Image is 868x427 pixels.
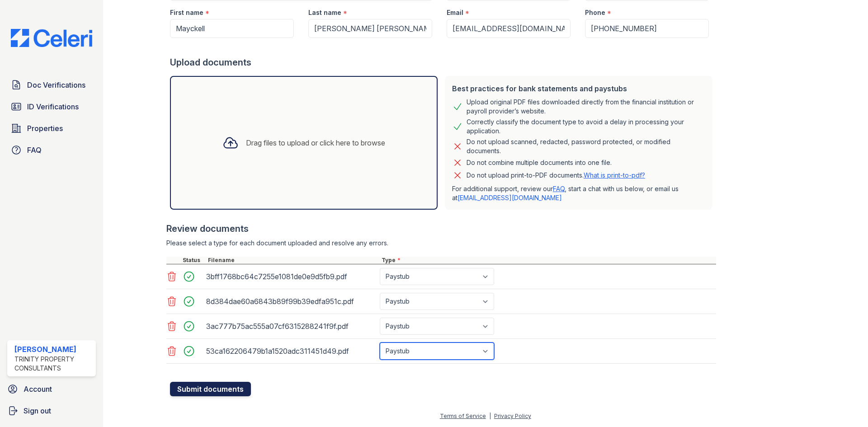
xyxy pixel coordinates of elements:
[440,413,486,419] a: Terms of Service
[27,101,79,112] span: ID Verifications
[27,80,85,90] span: Doc Verifications
[458,194,562,202] a: [EMAIL_ADDRESS][DOMAIN_NAME]
[24,405,51,416] span: Sign out
[14,355,92,373] div: Trinity Property Consultants
[206,294,376,309] div: 8d384dae60a6843b89f99b39edfa951c.pdf
[308,8,341,17] label: Last name
[24,384,52,394] span: Account
[467,98,705,116] div: Upload original PDF files downloaded directly from the financial institution or payroll provider’...
[206,344,376,358] div: 53ca162206479b1a1520adc311451d49.pdf
[584,171,645,179] a: What is print-to-pdf?
[181,257,206,264] div: Status
[206,319,376,333] div: 3ac777b75ac555a07cf6315288241f9f.pdf
[7,119,96,137] a: Properties
[170,56,716,69] div: Upload documents
[4,380,99,398] a: Account
[170,8,203,17] label: First name
[27,123,63,134] span: Properties
[553,185,565,192] a: FAQ
[4,29,99,47] img: CE_Logo_Blue-a8612792a0a2168367f1c8372b55b34899dd931a85d93a1a3d3e32e68fde9ad4.png
[467,157,612,168] div: Do not combine multiple documents into one file.
[7,141,96,159] a: FAQ
[467,117,705,136] div: Correctly classify the document type to avoid a delay in processing your application.
[27,145,42,155] span: FAQ
[494,413,531,419] a: Privacy Policy
[14,344,92,355] div: [PERSON_NAME]
[489,413,491,419] div: |
[166,222,716,235] div: Review documents
[467,171,645,180] p: Do not upload print-to-PDF documents.
[7,76,96,94] a: Doc Verifications
[4,402,99,420] a: Sign out
[585,8,605,17] label: Phone
[170,382,251,396] button: Submit documents
[452,83,705,94] div: Best practices for bank statements and paystubs
[206,257,380,264] div: Filename
[447,8,463,17] label: Email
[452,184,705,202] p: For additional support, review our , start a chat with us below, or email us at
[380,257,716,264] div: Type
[7,98,96,116] a: ID Verifications
[467,137,705,155] div: Do not upload scanned, redacted, password protected, or modified documents.
[166,239,716,248] div: Please select a type for each document uploaded and resolve any errors.
[246,137,385,148] div: Drag files to upload or click here to browse
[206,269,376,284] div: 3bff1768bc64c7255e1081de0e9d5fb9.pdf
